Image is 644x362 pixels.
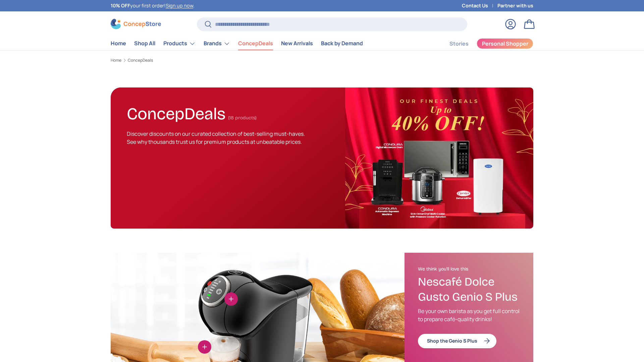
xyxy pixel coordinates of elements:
a: Contact Us [462,2,497,9]
a: Shop the Genio S Plus [418,334,496,348]
a: New Arrivals [281,37,313,50]
a: Partner with us [497,2,533,9]
a: Home [111,37,126,50]
h3: Nescafé Dolce Gusto Genio S Plus [418,275,520,305]
nav: Breadcrumbs [111,57,533,63]
a: Back by Demand [321,37,363,50]
a: Products [163,37,196,50]
span: Discover discounts on our curated collection of best-selling must-haves. See why thousands trust ... [127,130,305,145]
a: Personal Shopper [477,38,533,49]
h1: ConcepDeals [127,101,225,124]
a: ConcepDeals [128,58,153,62]
a: Sign up now [166,2,193,9]
a: ConcepDeals [238,37,273,50]
span: (18 products) [228,115,257,121]
summary: Brands [200,37,234,50]
a: Brands [204,37,230,50]
summary: Products [159,37,200,50]
p: your first order! . [111,2,195,9]
strong: 10% OFF [111,2,130,9]
nav: Primary [111,37,363,50]
span: Personal Shopper [482,41,528,46]
p: Be your own barista as you get full control to prepare café-quality drinks! [418,307,520,323]
a: Home [111,58,121,62]
a: Shop All [134,37,155,50]
img: ConcepDeals [345,87,533,229]
img: ConcepStore [111,19,161,29]
h2: We think you'll love this [418,266,520,272]
a: Stories [449,37,469,50]
nav: Secondary [433,37,533,50]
